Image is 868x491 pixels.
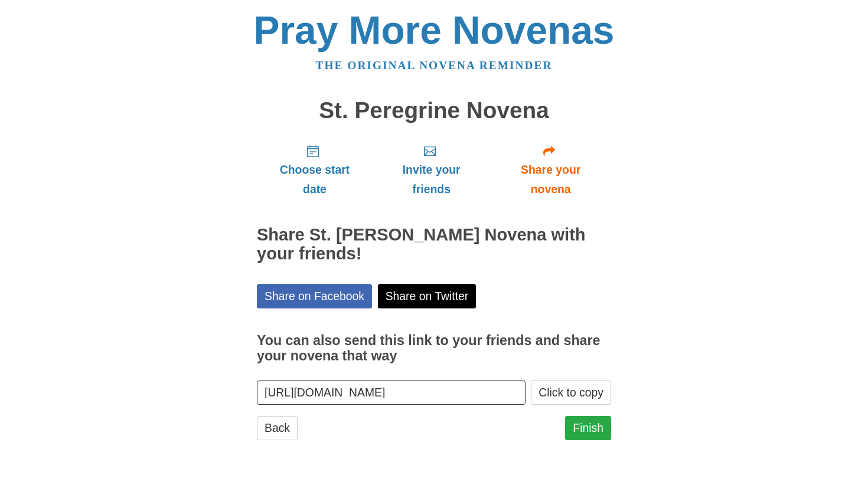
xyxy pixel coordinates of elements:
h3: You can also send this link to your friends and share your novena that way [257,333,611,363]
h1: St. Peregrine Novena [257,98,611,123]
span: Choose start date [269,160,361,199]
a: Pray More Novenas [254,8,615,52]
h2: Share St. [PERSON_NAME] Novena with your friends! [257,226,611,264]
span: Invite your friends [384,160,478,199]
button: Click to copy [531,381,611,405]
a: Share on Twitter [378,284,477,308]
a: Choose start date [257,135,373,205]
a: Invite your friends [373,135,490,205]
a: Share your novena [490,135,611,205]
a: Share on Facebook [257,284,372,308]
span: Share your novena [502,160,599,199]
a: The original novena reminder [316,59,553,71]
a: Back [257,416,298,440]
a: Finish [565,416,611,440]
